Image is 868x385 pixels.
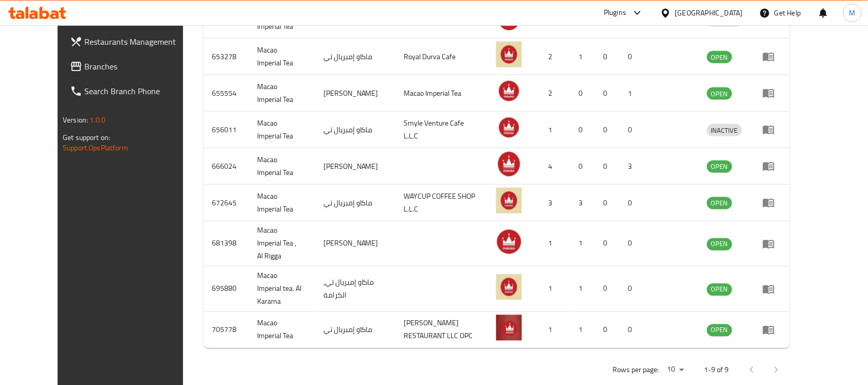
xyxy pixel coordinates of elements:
[89,113,105,127] span: 1.0.0
[63,131,110,144] span: Get support on:
[496,78,522,104] img: Macao Imperial Tea
[62,79,203,103] a: Search Branch Phone
[707,238,732,251] div: OPEN
[595,312,620,348] td: 0
[707,51,732,63] div: OPEN
[395,112,488,148] td: Smyle Venture Cafe L.L.C
[570,112,595,148] td: 0
[570,185,595,221] td: 3
[496,42,522,67] img: Macao Imperial Tea
[204,39,249,75] td: 653278
[204,148,249,185] td: 666024
[570,75,595,112] td: 0
[249,185,315,221] td: Macao Imperial Tea
[570,267,595,312] td: 1
[249,267,315,312] td: Macao Imperial tea. Al Karama
[620,221,644,267] td: 0
[496,188,522,214] img: Macao Imperial Tea
[315,75,396,112] td: [PERSON_NAME]
[496,151,522,177] img: Macao Imperial Tea
[707,51,732,63] span: OPEN
[62,54,203,79] a: Branches
[249,148,315,185] td: Macao Imperial Tea
[707,88,732,100] span: OPEN
[763,283,782,295] div: Menu
[84,60,194,73] span: Branches
[707,161,732,172] span: OPEN
[570,148,595,185] td: 0
[707,197,732,209] span: OPEN
[395,312,488,348] td: [PERSON_NAME] RESTAURANT LLC OPC
[204,112,249,148] td: 656011
[613,364,659,377] p: Rows per page:
[595,267,620,312] td: 0
[204,75,249,112] td: 655554
[534,185,570,221] td: 3
[496,315,522,341] img: Macao Imperial Tea
[315,185,396,221] td: ماكاو إمبريال تي
[620,267,644,312] td: 0
[707,238,732,250] span: OPEN
[620,185,644,221] td: 0
[249,312,315,348] td: Macao Imperial Tea
[315,267,396,312] td: ماكاو إمبريال تي, الكرامة
[534,75,570,112] td: 2
[315,221,396,267] td: [PERSON_NAME]
[707,197,732,209] div: OPEN
[570,312,595,348] td: 1
[595,148,620,185] td: 0
[763,238,782,250] div: Menu
[707,124,742,136] div: INACTIVE
[620,112,644,148] td: 0
[395,75,488,112] td: Macao Imperial Tea
[763,197,782,209] div: Menu
[707,87,732,100] div: OPEN
[763,160,782,172] div: Menu
[249,39,315,75] td: Macao Imperial Tea
[534,112,570,148] td: 1
[315,148,396,185] td: [PERSON_NAME]
[570,221,595,267] td: 1
[204,267,249,312] td: 695880
[84,36,194,48] span: Restaurants Management
[534,39,570,75] td: 2
[763,324,782,336] div: Menu
[849,7,856,19] span: M
[249,112,315,148] td: Macao Imperial Tea
[496,115,522,141] img: Macao Imperial Tea
[534,148,570,185] td: 4
[62,29,203,54] a: Restaurants Management
[707,324,732,336] span: OPEN
[534,221,570,267] td: 1
[704,364,729,377] p: 1-9 of 9
[395,185,488,221] td: WAYCUP COFFEE SHOP L.L.C
[63,141,128,154] a: Support.OpsPlatform
[595,112,620,148] td: 0
[534,267,570,312] td: 1
[534,312,570,348] td: 1
[496,229,522,255] img: Macao Imperial Tea , Al Rigga
[315,39,396,75] td: ماكاو إمبريال تي
[595,185,620,221] td: 0
[315,112,396,148] td: ماكاو إمبريال تي
[204,312,249,348] td: 705778
[604,7,626,19] div: Plugins
[63,113,88,127] span: Version:
[315,312,396,348] td: ماكاو إمبريال تي
[595,221,620,267] td: 0
[620,39,644,75] td: 0
[707,125,742,136] span: INACTIVE
[763,50,782,63] div: Menu
[620,148,644,185] td: 3
[620,312,644,348] td: 0
[663,362,688,378] div: Rows per page:
[204,185,249,221] td: 672645
[204,221,249,267] td: 681398
[620,75,644,112] td: 1
[249,221,315,267] td: Macao Imperial Tea , Al Rigga
[395,39,488,75] td: Royal Durva Cafe
[595,75,620,112] td: 0
[595,39,620,75] td: 0
[570,39,595,75] td: 1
